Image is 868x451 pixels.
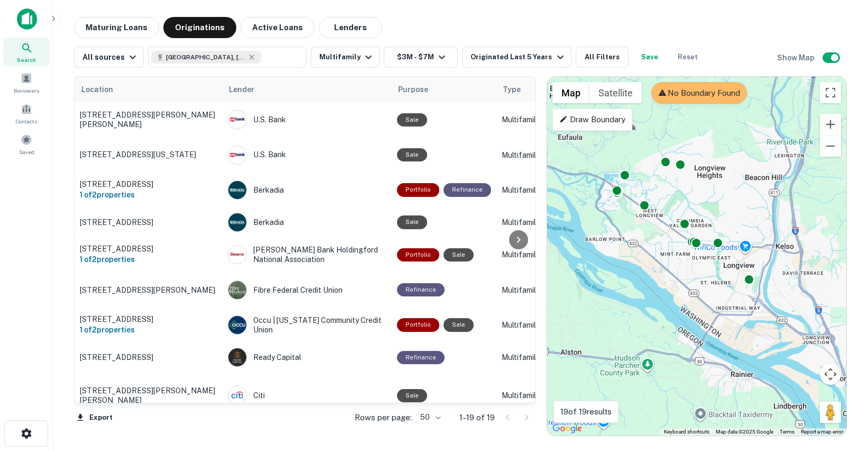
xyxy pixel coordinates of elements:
[229,83,254,96] span: Lender
[228,110,386,129] div: U.s. Bank
[228,213,386,232] div: Berkadia
[81,83,127,96] span: Location
[80,324,217,336] h6: 1 of 2 properties
[228,281,246,299] img: picture
[444,248,474,261] div: Sale
[550,422,585,436] img: Google
[547,77,846,436] div: 0 0
[815,366,868,417] iframe: Chat Widget
[502,149,555,161] p: Multifamily
[80,254,217,265] h6: 1 of 2 properties
[550,422,585,436] a: Open this area in Google Maps (opens a new window)
[223,77,392,102] th: Lender
[74,410,115,426] button: Export
[502,319,555,331] p: Multifamily
[502,351,555,363] p: Multifamily
[75,77,223,102] th: Location
[777,52,816,64] h6: Show Map
[502,249,555,260] p: Multifamily
[820,136,841,157] button: Zoom out
[416,410,442,425] div: 50
[716,429,773,435] span: Map data ©2025 Google
[552,82,589,103] button: Show street map
[228,245,386,264] div: [PERSON_NAME] Bank Holdingford National Association
[459,411,495,424] p: 1–19 of 19
[228,111,246,129] img: picture
[80,150,217,159] p: [STREET_ADDRESS][US_STATE]
[502,390,555,401] p: Multifamily
[19,148,34,156] span: Saved
[820,82,841,103] button: Toggle fullscreen view
[228,348,246,366] img: picture
[355,411,412,424] p: Rows per page:
[228,246,246,264] img: picture
[397,283,445,296] div: This loan purpose was for refinancing
[462,47,571,68] button: Originated Last 5 Years
[397,318,439,331] div: This is a portfolio loan with 2 properties
[80,353,217,362] p: [STREET_ADDRESS]
[444,183,491,196] div: This loan purpose was for refinancing
[502,284,555,296] p: Multifamily
[3,99,50,128] a: Contacts
[664,428,709,436] button: Keyboard shortcuts
[397,113,427,127] div: Sale
[384,47,458,68] button: $3M - $7M
[14,86,39,95] span: Borrowers
[780,429,795,435] a: Terms
[398,83,442,96] span: Purpose
[228,181,386,200] div: Berkadia
[17,8,37,30] img: capitalize-icon.png
[74,47,144,68] button: All sources
[80,244,217,254] p: [STREET_ADDRESS]
[496,77,560,102] th: Type
[228,281,386,300] div: Fibre Federal Credit Union
[559,113,625,126] p: Draw Boundary
[397,148,427,161] div: Sale
[444,318,474,331] div: Sale
[397,248,439,261] div: This is a portfolio loan with 2 properties
[658,87,740,100] p: No Boundary Found
[502,114,555,125] p: Multifamily
[397,215,427,229] div: Sale
[397,389,427,402] div: Sale
[228,315,386,335] div: Occu | [US_STATE] Community Credit Union
[3,130,50,158] a: Saved
[311,47,380,68] button: Multifamily
[80,189,217,201] h6: 1 of 2 properties
[3,68,50,97] a: Borrowers
[228,181,246,199] img: picture
[82,51,139,64] div: All sources
[801,429,843,435] a: Report a map error
[228,348,386,367] div: Ready Capital
[503,83,534,96] span: Type
[228,146,386,165] div: U.s. Bank
[80,179,217,189] p: [STREET_ADDRESS]
[17,56,36,64] span: Search
[820,114,841,135] button: Zoom in
[560,405,612,418] p: 19 of 19 results
[163,17,236,38] button: Originations
[671,47,705,68] button: Reset
[397,183,439,196] div: This is a portfolio loan with 2 properties
[470,51,566,64] div: Originated Last 5 Years
[228,146,246,164] img: picture
[3,38,50,66] a: Search
[392,77,496,102] th: Purpose
[241,17,315,38] button: Active Loans
[228,213,246,231] img: picture
[228,316,246,334] img: picture
[16,117,37,125] span: Contacts
[228,386,386,405] div: Citi
[589,82,642,103] button: Show satellite imagery
[319,17,382,38] button: Lenders
[80,314,217,324] p: [STREET_ADDRESS]
[228,386,246,404] img: picture
[502,217,555,228] p: Multifamily
[502,184,555,196] p: Multifamily
[633,47,667,68] button: Save your search to get updates of matches that match your search criteria.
